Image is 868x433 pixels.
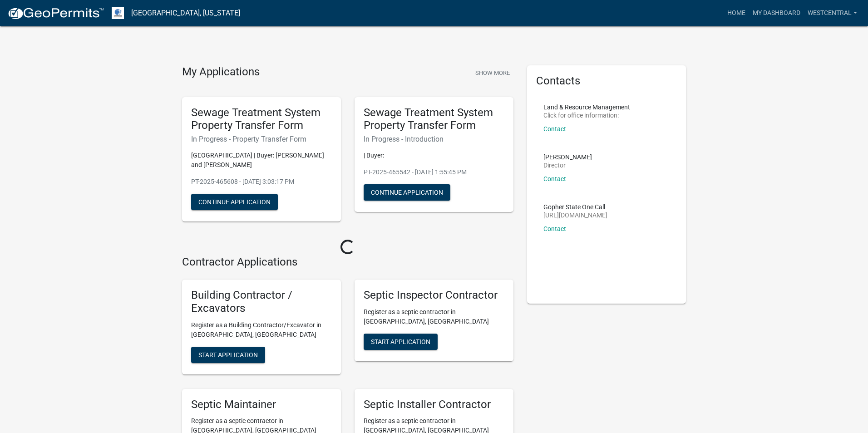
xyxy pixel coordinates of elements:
p: Gopher State One Call [543,204,607,210]
a: Contact [543,175,566,182]
h6: In Progress - Introduction [364,135,504,143]
button: Continue Application [191,194,278,210]
h4: Contractor Applications [182,256,513,269]
p: [URL][DOMAIN_NAME] [543,212,607,218]
p: [PERSON_NAME] [543,154,592,160]
span: Start Application [198,351,258,358]
h6: In Progress - Property Transfer Form [191,135,332,143]
a: Contact [543,125,566,133]
p: [GEOGRAPHIC_DATA] | Buyer: [PERSON_NAME] and [PERSON_NAME] [191,151,332,170]
h5: Septic Installer Contractor [364,398,504,411]
h5: Sewage Treatment System Property Transfer Form [364,106,504,133]
button: Start Application [364,334,438,350]
p: PT-2025-465542 - [DATE] 1:55:45 PM [364,167,504,177]
h5: Contacts [536,74,677,88]
img: Otter Tail County, Minnesota [112,7,124,19]
p: Register as a Building Contractor/Excavator in [GEOGRAPHIC_DATA], [GEOGRAPHIC_DATA] [191,320,332,340]
p: Land & Resource Management [543,104,630,110]
h5: Sewage Treatment System Property Transfer Form [191,106,332,133]
span: Start Application [371,338,430,345]
p: PT-2025-465608 - [DATE] 3:03:17 PM [191,177,332,187]
p: Register as a septic contractor in [GEOGRAPHIC_DATA], [GEOGRAPHIC_DATA] [364,307,504,326]
button: Show More [472,65,513,80]
h5: Building Contractor / Excavators [191,289,332,315]
h5: Septic Inspector Contractor [364,289,504,302]
p: | Buyer: [364,151,504,160]
h4: My Applications [182,65,260,79]
p: Click for office information: [543,112,630,118]
a: My Dashboard [749,5,804,22]
button: Continue Application [364,184,450,201]
p: Director [543,162,592,168]
a: Home [724,5,749,22]
a: westcentral [804,5,861,22]
button: Start Application [191,347,265,363]
a: [GEOGRAPHIC_DATA], [US_STATE] [131,5,240,21]
a: Contact [543,225,566,232]
h5: Septic Maintainer [191,398,332,411]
